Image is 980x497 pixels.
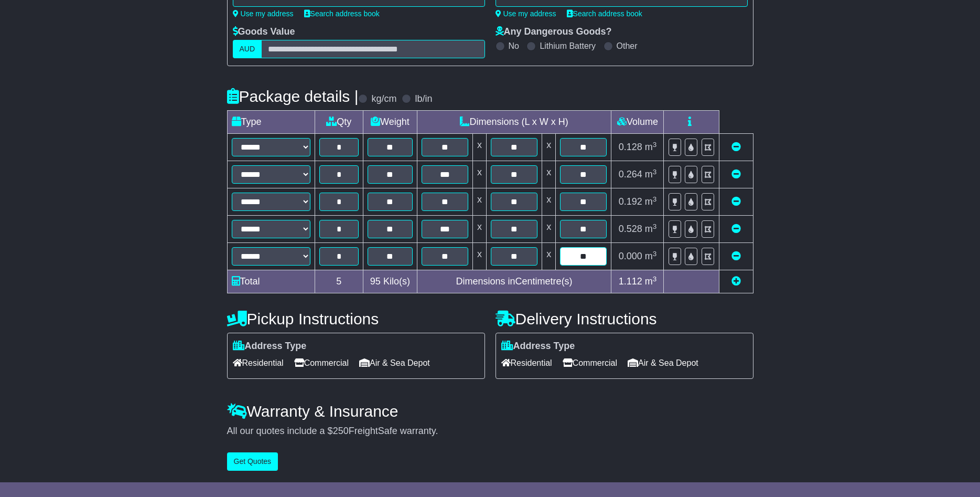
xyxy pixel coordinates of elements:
td: Weight [363,111,417,134]
label: No [509,41,519,51]
sup: 3 [653,168,657,176]
a: Remove this item [731,224,741,234]
td: Dimensions in Centimetre(s) [417,270,611,293]
sup: 3 [653,141,657,149]
sup: 3 [653,250,657,258]
label: Goods Value [233,26,295,38]
td: x [542,188,556,216]
span: m [645,251,657,261]
a: Search address book [304,9,380,18]
span: Air & Sea Depot [359,355,430,371]
sup: 3 [653,195,657,203]
sup: 3 [653,275,657,283]
h4: Warranty & Insurance [227,403,753,420]
a: Add new item [731,276,741,287]
label: Address Type [501,341,575,352]
td: x [542,161,556,188]
span: Air & Sea Depot [628,355,698,371]
span: 0.000 [619,251,642,261]
td: Volume [611,111,664,134]
label: kg/cm [371,93,396,105]
span: m [645,276,657,287]
span: Residential [501,355,552,371]
a: Remove this item [731,169,741,179]
span: 95 [370,276,381,287]
a: Remove this item [731,142,741,152]
td: x [472,216,486,243]
span: Commercial [563,355,617,371]
td: Type [227,111,315,134]
a: Use my address [233,9,294,18]
td: x [472,243,486,270]
button: Get Quotes [227,452,278,471]
span: m [645,224,657,234]
td: x [472,134,486,161]
td: Total [227,270,315,293]
label: AUD [233,40,262,58]
td: Qty [315,111,363,134]
td: x [542,243,556,270]
label: Address Type [233,341,307,352]
td: Kilo(s) [363,270,417,293]
td: x [472,188,486,216]
h4: Package details | [227,88,359,105]
label: Any Dangerous Goods? [496,26,612,38]
span: 0.264 [619,169,642,179]
sup: 3 [653,223,657,230]
a: Remove this item [731,196,741,207]
span: 250 [333,426,349,436]
span: m [645,196,657,207]
td: 5 [315,270,363,293]
label: Lithium Battery [540,41,596,51]
td: x [542,216,556,243]
td: x [542,134,556,161]
span: 1.112 [619,276,642,287]
a: Search address book [567,9,642,18]
a: Remove this item [731,251,741,261]
span: Commercial [294,355,349,371]
h4: Delivery Instructions [496,310,753,327]
div: All our quotes include a $ FreightSafe warranty. [227,426,753,437]
label: Other [617,41,638,51]
span: m [645,169,657,179]
td: x [472,161,486,188]
span: 0.528 [619,224,642,234]
h4: Pickup Instructions [227,310,485,327]
span: Residential [233,355,284,371]
span: 0.128 [619,142,642,152]
td: Dimensions (L x W x H) [417,111,611,134]
span: 0.192 [619,196,642,207]
a: Use my address [496,9,556,18]
label: lb/in [415,93,432,105]
span: m [645,142,657,152]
